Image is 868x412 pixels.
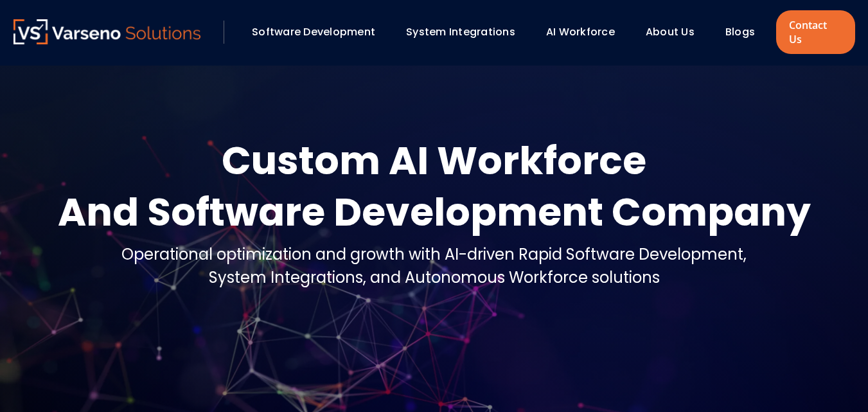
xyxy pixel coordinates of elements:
[646,24,695,39] a: About Us
[58,135,811,186] div: Custom AI Workforce
[725,24,755,39] a: Blogs
[121,243,747,266] div: Operational optimization and growth with AI-driven Rapid Software Development,
[776,10,855,54] a: Contact Us
[540,21,633,43] div: AI Workforce
[13,19,201,44] img: Varseno Solutions – Product Engineering & IT Services
[245,21,393,43] div: Software Development
[546,24,615,39] a: AI Workforce
[58,186,811,238] div: And Software Development Company
[406,24,515,39] a: System Integrations
[121,266,747,289] div: System Integrations, and Autonomous Workforce solutions
[252,24,375,39] a: Software Development
[719,21,773,43] div: Blogs
[639,21,713,43] div: About Us
[400,21,533,43] div: System Integrations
